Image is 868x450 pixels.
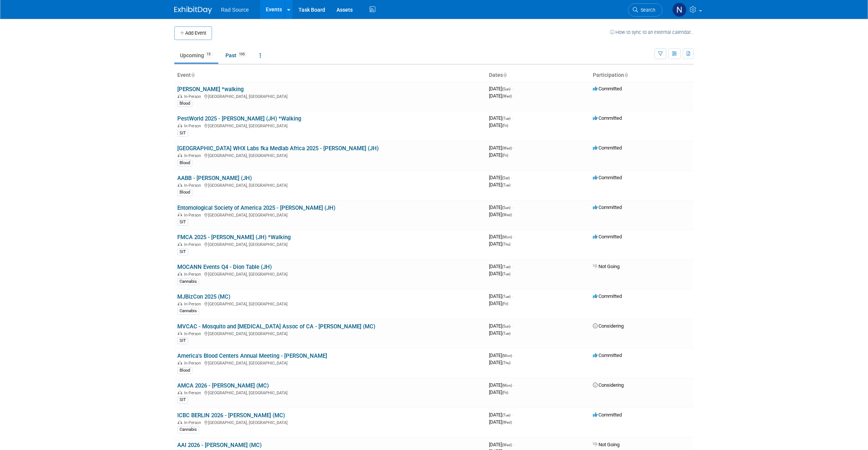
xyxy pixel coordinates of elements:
[489,182,510,188] span: [DATE]
[593,382,624,388] span: Considering
[489,93,512,99] span: [DATE]
[178,153,182,157] img: In-Person Event
[513,145,514,151] span: -
[177,382,269,389] a: AMCA 2026 - [PERSON_NAME] (MC)
[184,302,203,307] span: In-Person
[177,397,188,403] div: SIT
[489,122,508,128] span: [DATE]
[191,72,195,78] a: Sort by Event Name
[502,206,510,210] span: (Sun)
[184,331,203,336] span: In-Person
[178,302,182,305] img: In-Person Event
[489,204,513,210] span: [DATE]
[489,301,508,306] span: [DATE]
[511,175,512,180] span: -
[174,26,212,40] button: Add Event
[178,272,182,276] img: In-Person Event
[502,443,512,447] span: (Wed)
[178,124,182,127] img: In-Person Event
[502,324,510,328] span: (Sun)
[624,72,628,78] a: Sort by Participation Type
[502,302,508,306] span: (Fri)
[502,116,510,121] span: (Tue)
[177,293,230,300] a: MJBizCon 2025 (MC)
[638,7,655,13] span: Search
[237,52,247,57] span: 195
[502,354,512,358] span: (Mon)
[178,183,182,187] img: In-Person Event
[512,412,513,418] span: -
[177,323,375,330] a: MVCAC - Mosquito and [MEDICAL_DATA] Assoc of CA - [PERSON_NAME] (MC)
[177,337,188,344] div: SIT
[502,361,510,365] span: (Thu)
[177,241,483,247] div: [GEOGRAPHIC_DATA], [GEOGRAPHIC_DATA]
[593,323,624,329] span: Considering
[184,272,203,277] span: In-Person
[178,94,182,98] img: In-Person Event
[177,308,199,314] div: Cannabis
[177,271,483,277] div: [GEOGRAPHIC_DATA], [GEOGRAPHIC_DATA]
[177,330,483,336] div: [GEOGRAPHIC_DATA], [GEOGRAPHIC_DATA]
[502,146,512,150] span: (Wed)
[486,69,590,82] th: Dates
[489,330,510,336] span: [DATE]
[177,219,188,226] div: SIT
[184,391,203,395] span: In-Person
[513,442,514,447] span: -
[610,29,694,35] a: How to sync to an external calendar...
[489,360,510,365] span: [DATE]
[489,352,514,358] span: [DATE]
[593,145,622,151] span: Committed
[502,294,510,299] span: (Tue)
[174,6,212,14] img: ExhibitDay
[489,264,513,269] span: [DATE]
[512,293,513,299] span: -
[178,242,182,246] img: In-Person Event
[177,189,192,196] div: Blood
[502,124,508,128] span: (Fri)
[177,182,483,188] div: [GEOGRAPHIC_DATA], [GEOGRAPHIC_DATA]
[593,204,622,210] span: Committed
[177,389,483,395] div: [GEOGRAPHIC_DATA], [GEOGRAPHIC_DATA]
[502,176,510,180] span: (Sat)
[177,130,188,137] div: SIT
[184,242,203,247] span: In-Person
[593,412,622,418] span: Committed
[184,420,203,425] span: In-Person
[512,323,513,329] span: -
[177,100,192,107] div: Blood
[502,331,510,336] span: (Tue)
[177,160,192,166] div: Blood
[502,183,510,187] span: (Tue)
[177,145,379,152] a: [GEOGRAPHIC_DATA] WHX Labs fka Medlab Africa 2025 - [PERSON_NAME] (JH)
[512,204,513,210] span: -
[502,265,510,269] span: (Tue)
[177,419,483,425] div: [GEOGRAPHIC_DATA], [GEOGRAPHIC_DATA]
[489,419,512,425] span: [DATE]
[184,153,203,158] span: In-Person
[177,426,199,433] div: Cannabis
[174,69,486,82] th: Event
[177,367,192,374] div: Blood
[489,389,508,395] span: [DATE]
[489,152,508,158] span: [DATE]
[174,48,218,63] a: Upcoming15
[672,3,687,17] img: Nicole Bailey
[178,391,182,394] img: In-Person Event
[177,93,483,99] div: [GEOGRAPHIC_DATA], [GEOGRAPHIC_DATA]
[177,115,301,122] a: PestWorld 2025 - [PERSON_NAME] (JH) *Walking
[502,153,508,157] span: (Fri)
[489,234,514,239] span: [DATE]
[512,86,513,92] span: -
[489,442,514,447] span: [DATE]
[593,175,622,180] span: Committed
[177,412,285,419] a: ICBC BERLIN 2026 - [PERSON_NAME] (MC)
[489,241,510,247] span: [DATE]
[502,235,512,239] span: (Mon)
[177,86,244,93] a: [PERSON_NAME] *walking
[593,86,622,92] span: Committed
[177,264,272,270] a: MOCANN Events Q4 - Dion Table (JH)
[489,293,513,299] span: [DATE]
[593,234,622,239] span: Committed
[177,152,483,158] div: [GEOGRAPHIC_DATA], [GEOGRAPHIC_DATA]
